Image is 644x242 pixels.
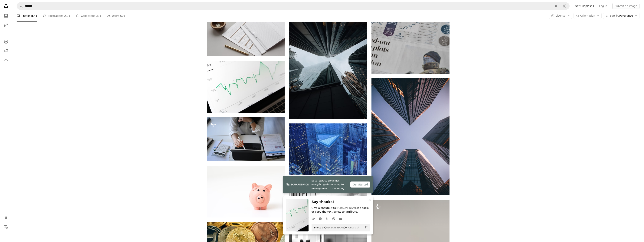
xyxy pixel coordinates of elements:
span: Photo by on [312,225,360,231]
a: [PERSON_NAME] [336,206,358,209]
img: Businesswoman analyzing financial data on computer tablet. [207,117,285,161]
a: Home — Unsplash [2,2,10,11]
a: Unsplash [348,226,359,229]
a: brown and white concrete building [289,147,367,151]
span: 38k [96,14,101,18]
img: white printer paper [207,13,285,56]
a: Illustrations [2,21,10,29]
a: Photos [2,12,10,20]
span: Orientation [580,14,595,17]
span: Sort by [610,14,619,17]
button: Orientation [574,13,602,19]
a: looking up at skyscrapers from the ground [289,59,367,62]
img: low-angle photography of four high-rise buildings [371,78,449,195]
span: 605 [120,14,125,18]
p: Give a shoutout to on social or copy the text below to attribute. [312,206,370,214]
a: white printer paper [207,33,285,36]
img: black and silver laptop computer [207,61,285,113]
button: Submit an image [612,3,639,9]
button: Sort byRelevance [603,13,639,19]
a: pink pig figurine on white surface [207,190,285,193]
a: grayscale photo of people walking towards building [289,235,367,239]
a: Collections [2,47,10,54]
a: Share on Twitter [324,215,330,222]
span: Relevance [610,14,633,18]
a: Explore [2,38,10,45]
a: Squarespace simplifies everything—from setup to management to marketing.Get Started [283,176,373,193]
span: License [556,14,566,17]
button: License [549,13,572,19]
span: 2.2k [64,14,70,18]
form: Find visuals sitewide [17,2,570,10]
button: Visual search [560,2,569,10]
button: Menu [2,232,10,240]
img: brown and white concrete building [289,123,367,175]
a: Download History [2,56,10,64]
a: black and silver laptop computer [207,85,285,88]
h3: Say thanks! [312,199,370,205]
a: Collections 38k [76,10,101,22]
a: Share on Pinterest [330,215,337,222]
img: file-1747939142011-51e5cc87e3c9 [286,182,309,187]
a: Log in [597,3,609,9]
a: Illustrations 2.2k [43,10,70,22]
button: Language [2,223,10,231]
a: Share on Facebook [317,215,324,222]
a: [PERSON_NAME] [325,226,345,229]
button: Search Unsplash [17,2,23,10]
img: looking up at skyscrapers from the ground [289,2,367,119]
span: Squarespace simplifies everything—from setup to management to marketing. [312,179,348,190]
a: Businesswoman analyzing financial data on computer tablet. [207,137,285,141]
a: low-angle photography of four high-rise buildings [371,135,449,138]
a: Users 605 [107,10,125,22]
a: Get Unsplash+ [573,3,597,9]
div: Get Started [350,181,370,188]
img: pink pig figurine on white surface [207,166,285,217]
button: Clear [552,2,560,10]
button: Copy to clipboard [364,224,370,231]
a: Share over email [337,215,344,222]
a: Log in / Sign up [2,214,10,222]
